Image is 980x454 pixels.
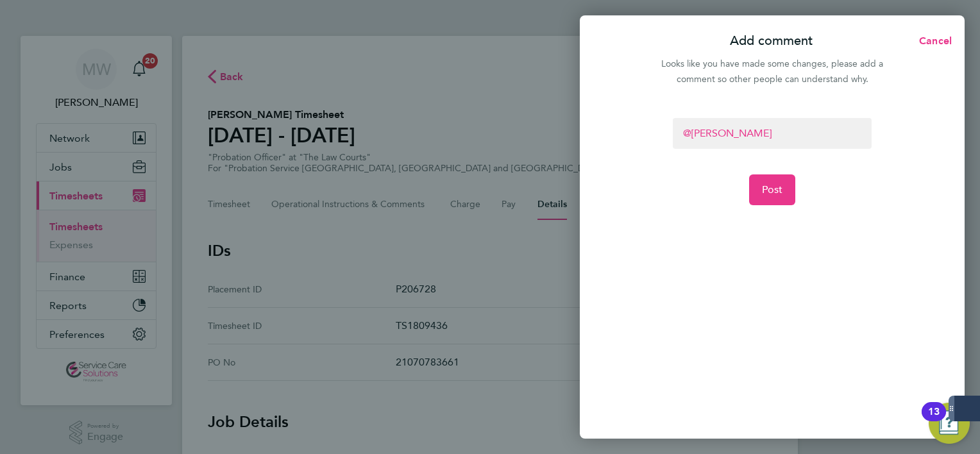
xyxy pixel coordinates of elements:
[928,412,940,428] div: 13
[673,118,871,149] div: ​
[730,32,813,50] p: Add comment
[654,56,890,87] div: Looks like you have made some changes, please add a comment so other people can understand why.
[915,35,952,47] span: Cancel
[749,174,796,205] button: Post
[929,403,970,444] button: Open Resource Center, 13 new notifications
[762,183,783,196] span: Post
[899,28,965,54] button: Cancel
[683,127,772,139] a: [PERSON_NAME]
